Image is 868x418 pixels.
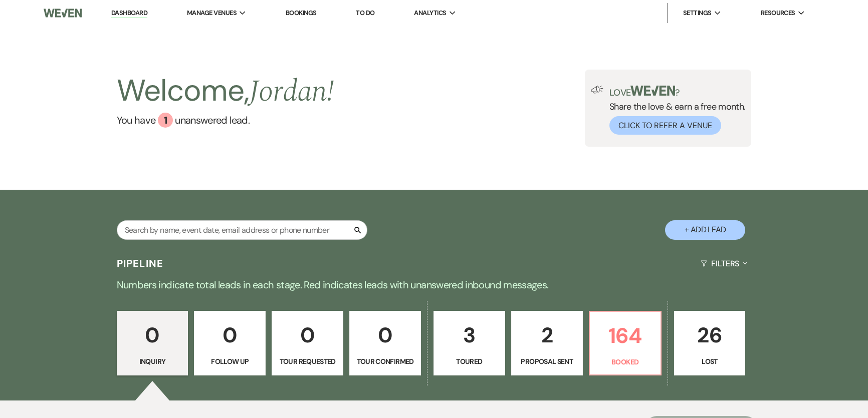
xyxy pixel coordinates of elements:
[433,311,505,376] a: 3Toured
[356,9,374,17] a: To Do
[697,250,751,277] button: Filters
[117,220,367,240] input: Search by name, event date, email address or phone number
[683,8,712,18] span: Settings
[356,318,414,352] p: 0
[596,356,655,367] p: Booked
[440,318,499,352] p: 3
[681,356,739,367] p: Lost
[596,319,655,352] p: 164
[272,311,343,376] a: 0Tour Requested
[356,356,414,367] p: Tour Confirmed
[518,356,576,367] p: Proposal Sent
[609,116,721,135] button: Click to Refer a Venue
[111,9,147,18] a: Dashboard
[603,86,746,135] div: Share the love & earn a free month.
[665,220,745,240] button: + Add Lead
[117,256,164,270] h3: Pipeline
[117,70,334,113] h2: Welcome,
[609,86,746,97] p: Love ?
[187,8,237,18] span: Manage Venues
[681,318,739,352] p: 26
[158,113,173,128] div: 1
[349,311,421,376] a: 0Tour Confirmed
[117,113,334,128] a: You have 1 unanswered lead.
[591,86,603,94] img: loud-speaker-illustration.svg
[123,356,182,367] p: Inquiry
[414,8,446,18] span: Analytics
[440,356,499,367] p: Toured
[44,3,82,24] img: Weven Logo
[249,69,334,115] span: Jordan !
[117,311,188,376] a: 0Inquiry
[200,356,259,367] p: Follow Up
[761,8,795,18] span: Resources
[511,311,583,376] a: 2Proposal Sent
[200,318,259,352] p: 0
[518,318,576,352] p: 2
[674,311,746,376] a: 26Lost
[278,318,337,352] p: 0
[123,318,182,352] p: 0
[589,311,662,376] a: 164Booked
[278,356,337,367] p: Tour Requested
[630,86,675,96] img: weven-logo-green.svg
[286,9,317,17] a: Bookings
[73,277,795,293] p: Numbers indicate total leads in each stage. Red indicates leads with unanswered inbound messages.
[194,311,266,376] a: 0Follow Up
